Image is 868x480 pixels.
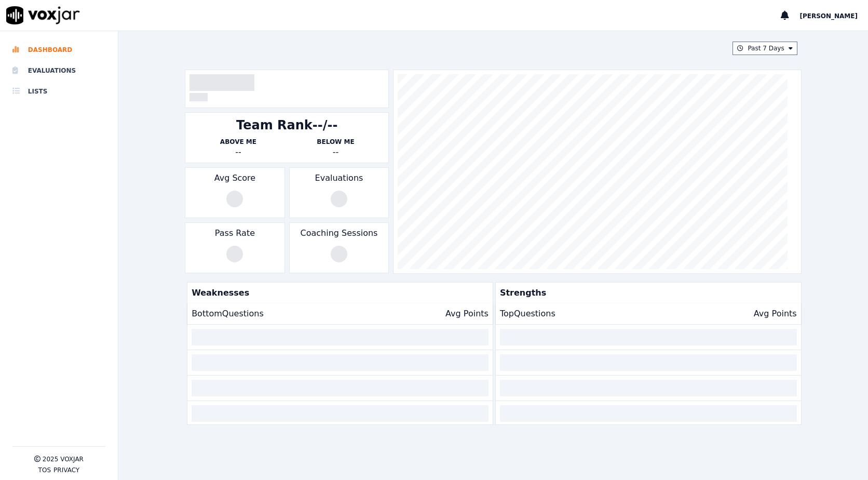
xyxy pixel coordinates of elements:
p: Below Me [287,138,385,146]
div: -- [287,146,385,158]
a: Lists [12,81,105,102]
div: Avg Score [185,167,285,218]
a: Evaluations [12,60,105,81]
p: Above Me [189,138,287,146]
span: [PERSON_NAME] [799,12,858,20]
div: Coaching Sessions [289,222,389,273]
div: Team Rank --/-- [236,117,337,134]
button: TOS [38,466,51,474]
p: Avg Points [445,308,489,320]
div: Pass Rate [185,222,285,273]
div: Evaluations [289,167,389,218]
button: Past 7 Days [733,42,797,55]
p: Bottom Questions [192,308,264,320]
p: Weaknesses [187,283,489,303]
button: [PERSON_NAME] [799,9,868,22]
p: Avg Points [754,308,797,320]
img: voxjar logo [6,6,80,24]
a: Dashboard [12,39,105,60]
p: Strengths [496,283,797,303]
p: Top Questions [500,308,555,320]
div: -- [189,146,287,158]
p: 2025 Voxjar [43,455,84,463]
button: Privacy [53,466,79,474]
